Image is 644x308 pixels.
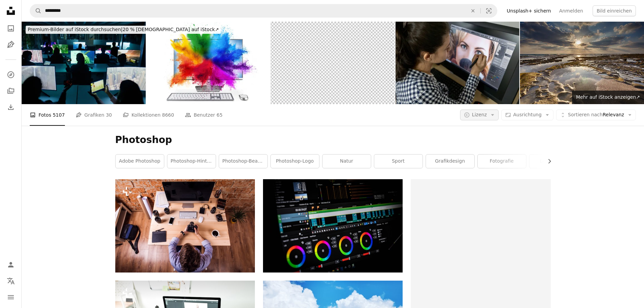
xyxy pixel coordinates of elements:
a: Adobe Photoshop [116,155,164,168]
button: Menü [4,290,18,304]
img: Transparenter Musterhintergrund. Weiße und graue Quadrate. Karierte Textur [271,22,395,104]
a: Grafiken [4,38,18,51]
img: Menschen, Büro und Computerbildschirm oder Fotobearbeitung bei Nacht oder Firmentermin, digitale ... [22,22,146,104]
a: Kollektionen 8660 [123,104,174,126]
a: Fotograf am Schreibtisch, mit Smartwatch, arbeitet mit Kamera. Computer, Smartphone und verschied... [115,223,255,229]
a: Premium-Bilder auf iStock durchsuchen|20 % [DEMOGRAPHIC_DATA] auf iStock↗ [22,22,225,38]
button: Sortieren nachRelevanz [556,110,636,120]
a: Grafiken 30 [76,104,112,126]
a: Benutzer 65 [185,104,222,126]
span: Relevanz [568,112,624,118]
a: Fotos [4,22,18,35]
a: Photoshop-Bearbeitung [219,155,267,168]
span: Mehr auf iStock anzeigen ↗ [576,94,640,100]
a: Mehr auf iStock anzeigen↗ [572,91,644,104]
img: grüner und schwarzer Audiomixer [263,179,403,272]
span: 30 [106,111,112,119]
img: HDR Orange Sonnenuntergang am Strand [520,22,644,104]
span: Lizenz [472,112,487,117]
a: Bisherige Downloads [4,100,18,114]
span: Ausrichtung [513,112,542,117]
button: Unsplash suchen [30,4,42,17]
a: Startseite — Unsplash [4,4,18,19]
a: Photoshop-Hintergrund [167,155,216,168]
a: Sport [374,155,423,168]
a: grüner und schwarzer Audiomixer [263,223,403,229]
button: Lizenz [460,110,499,120]
a: Anmelden [555,5,587,16]
span: 8660 [162,111,174,119]
a: Lehmziegel [529,155,578,168]
img: moderner schwarzer silberner PC-Monitor mit Maus und Tastatur bunte Regenbogen Holi Pulverwolke E... [146,22,270,104]
a: Photoshop-Logo [271,155,319,168]
a: Entdecken [4,68,18,81]
button: Bild einreichen [593,5,636,16]
span: 20 % [DEMOGRAPHIC_DATA] auf iStock ↗ [28,27,219,32]
span: Sortieren nach [568,112,603,117]
form: Finden Sie Bildmaterial auf der ganzen Webseite [30,4,497,18]
span: 65 [217,111,223,119]
button: Ausrichtung [501,110,553,120]
img: Fotograf am Schreibtisch, mit Smartwatch, arbeitet mit Kamera. Computer, Smartphone und verschied... [115,179,255,273]
span: Premium-Bilder auf iStock durchsuchen | [28,27,123,32]
button: Sprache [4,274,18,288]
a: Grafikdesign [426,155,474,168]
button: Liste nach rechts verschieben [543,155,551,168]
a: Kollektionen [4,84,18,98]
a: Fotografie [478,155,526,168]
button: Löschen [466,4,480,17]
img: College student retouching a photo in an editing class [396,22,520,104]
button: Visuelle Suche [481,4,497,17]
a: Unsplash+ sichern [503,5,555,16]
h1: Photoshop [115,134,551,146]
a: Natur [323,155,371,168]
a: Anmelden / Registrieren [4,258,18,271]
